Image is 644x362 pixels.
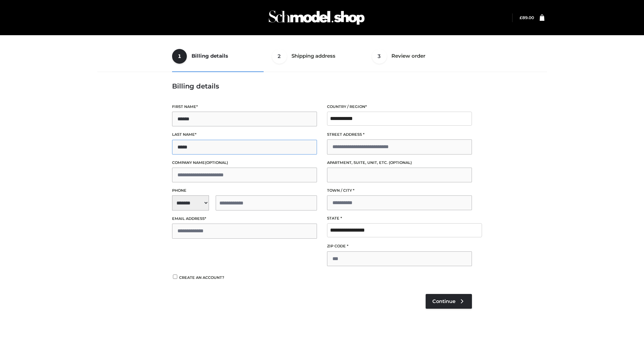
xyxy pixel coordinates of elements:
label: Apartment, suite, unit, etc. [327,160,472,166]
span: £ [520,15,522,20]
label: ZIP Code [327,243,472,249]
label: Email address [172,216,317,222]
label: State [327,215,472,222]
label: Company name [172,160,317,166]
h3: Billing details [172,82,472,90]
span: Create an account? [179,275,224,280]
img: Schmodel Admin 964 [266,4,367,31]
input: Create an account? [172,275,178,279]
span: (optional) [389,160,412,165]
label: Last name [172,131,317,138]
span: Continue [432,298,455,304]
label: First name [172,104,317,110]
label: Town / City [327,187,472,194]
label: Street address [327,131,472,138]
label: Phone [172,187,317,194]
bdi: 89.00 [520,15,534,20]
span: (optional) [205,160,228,165]
a: Continue [426,294,472,309]
a: £89.00 [520,15,534,20]
label: Country / Region [327,104,472,110]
